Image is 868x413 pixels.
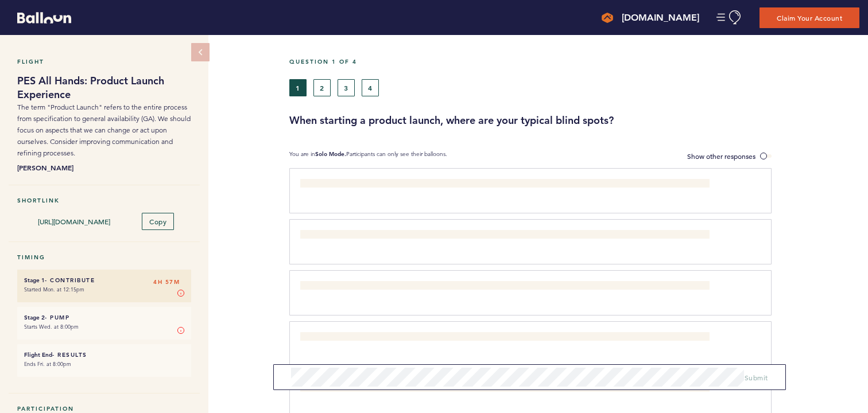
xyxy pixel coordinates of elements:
[622,11,699,25] h4: [DOMAIN_NAME]
[300,282,540,291] span: The reason why a Product Brief isn't created for every new feature or product.
[759,7,859,28] button: Claim Your Account
[289,150,447,162] p: You are in Participants can only see their balloons.
[289,79,307,96] button: 1
[289,114,859,127] h3: When starting a product launch, where are your typical blind spots?
[24,351,52,359] small: Flight End
[17,254,191,261] h5: Timing
[745,373,768,382] span: Submit
[149,217,166,226] span: Copy
[24,351,184,359] h6: - Results
[300,180,435,189] span: What the GA date is and why it was chosen.
[17,103,191,157] span: The term "Product Launch" refers to the entire process from specification to general availability...
[153,276,180,288] span: 4H 57M
[17,405,191,412] h5: Participation
[338,79,355,96] button: 3
[300,231,582,240] span: Having to research and look through the spec as CORE tends to be left out on a lot of them.
[24,276,45,284] small: Stage 1
[24,314,184,321] h6: - Pump
[24,314,45,321] small: Stage 2
[315,150,346,158] b: Solo Mode.
[745,372,768,383] button: Submit
[24,323,79,330] time: Starts Wed. at 8:00pm
[24,286,84,293] time: Started Mon. at 12:15pm
[17,58,191,65] h5: Flight
[313,79,331,96] button: 2
[17,197,191,204] h5: Shortlink
[24,276,184,284] h6: - Contribute
[289,58,859,65] h5: Question 1 of 4
[716,10,742,25] button: Manage Account
[300,333,441,342] span: Date shifts not being communicated properly.
[24,360,71,368] time: Ends Fri. at 8:00pm
[362,79,379,96] button: 4
[17,74,191,102] h1: PES All Hands: Product Launch Experience
[142,213,174,230] button: Copy
[17,12,71,24] svg: Balloon
[687,151,755,161] span: Show other responses
[17,162,191,173] b: [PERSON_NAME]
[9,11,71,24] a: Balloon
